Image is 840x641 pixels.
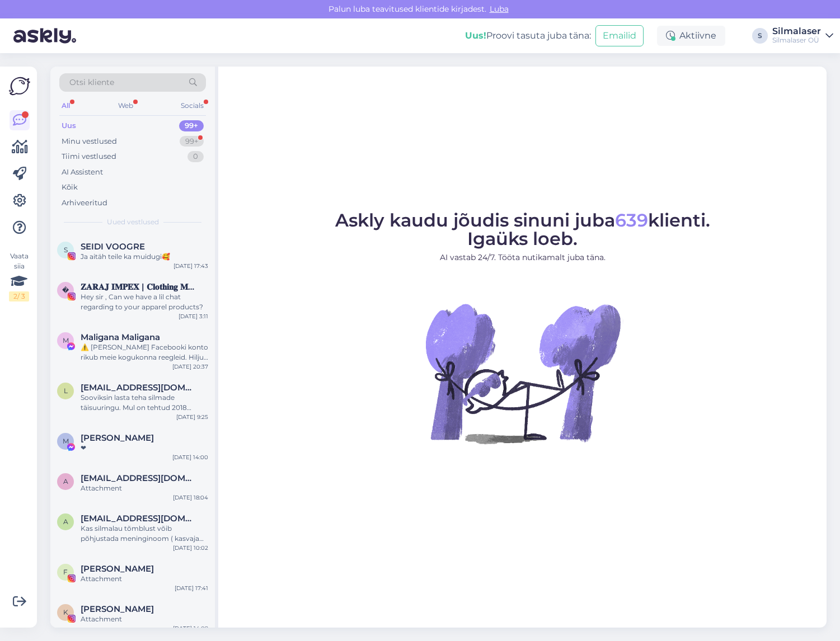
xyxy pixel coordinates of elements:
span: l [64,387,68,395]
span: a [63,517,68,526]
div: Silmalaser [772,27,821,36]
span: � [62,286,69,294]
p: AI vastab 24/7. Tööta nutikamalt juba täna. [335,252,710,263]
div: 0 [187,151,204,162]
div: [DATE] 18:04 [173,493,208,502]
span: lindakolk47@hotmail.com [81,383,197,393]
div: ❤ [81,443,208,453]
span: Frida Brit Noor [81,564,154,574]
div: Sooviksin lasta teha silmade täisuuringu. Mul on tehtud 2018 mõlemale silmale kaeoperatsioon Silm... [81,393,208,413]
span: S [64,246,68,254]
div: [DATE] 10:02 [173,544,208,552]
div: S [752,28,768,44]
button: Emailid [595,25,644,46]
div: All [59,98,72,113]
a: SilmalaserSilmalaser OÜ [772,27,833,45]
div: 99+ [180,136,204,147]
span: amjokelafin@gmail.com [81,473,197,483]
div: ⚠️ [PERSON_NAME] Facebooki konto rikub meie kogukonna reegleid. Hiljuti on meie süsteem saanud ka... [81,342,208,362]
span: Margot Mõisavald [81,433,154,443]
div: Web [116,98,135,113]
img: Askly Logo [9,76,30,97]
div: Uus [62,120,76,131]
span: Uued vestlused [107,217,159,227]
div: [DATE] 3:11 [179,312,208,320]
span: Luba [486,4,512,14]
div: [DATE] 17:41 [175,584,208,592]
span: SEIDI VOOGRE [81,242,145,252]
div: Vaata siia [9,251,29,301]
div: Minu vestlused [62,136,117,147]
div: [DATE] 14:09 [173,624,208,633]
span: 639 [615,209,648,231]
span: K [63,608,68,616]
div: Socials [179,98,206,113]
span: M [63,437,69,445]
span: a [63,477,68,486]
div: Silmalaser OÜ [772,36,821,45]
div: Attachment [81,574,208,584]
div: Arhiveeritud [62,197,107,209]
div: Aktiivne [657,26,725,46]
span: Otsi kliente [69,77,114,88]
span: M [63,336,69,345]
img: No Chat active [422,272,623,474]
div: Attachment [81,483,208,493]
div: [DATE] 14:00 [172,453,208,461]
span: F [63,568,68,576]
div: Kas silmalau tõmblust võib põhjustada meninginoom ( kasvaja silmanarvi piirkonnas)? [81,524,208,544]
b: Uus! [465,30,486,41]
span: Maligana Maligana [81,332,160,342]
div: 2 / 3 [9,291,29,301]
div: Tiimi vestlused [62,151,116,162]
div: AI Assistent [62,167,103,178]
div: [DATE] 17:43 [173,262,208,270]
span: Askly kaudu jõudis sinuni juba klienti. Igaüks loeb. [335,209,710,249]
div: Kõik [62,182,78,193]
div: Attachment [81,614,208,624]
div: Ja aitäh teile ka muidugi🥰 [81,252,208,262]
span: Kari Viikna [81,604,154,614]
div: [DATE] 20:37 [172,362,208,371]
div: 99+ [179,120,204,131]
span: arterin@gmail.com [81,513,197,524]
div: Proovi tasuta juba täna: [465,29,591,43]
span: 𝐙𝐀𝐑𝐀𝐉 𝐈𝐌𝐏𝐄𝐗 | 𝐂𝐥𝐨𝐭𝐡𝐢𝐧𝐠 𝐌𝐚𝐧𝐮𝐟𝐚𝐜𝐭𝐮𝐫𝐞.. [81,282,197,292]
div: Hey sir , Can we have a lil chat regarding to your apparel products? [81,292,208,312]
div: [DATE] 9:25 [176,413,208,421]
